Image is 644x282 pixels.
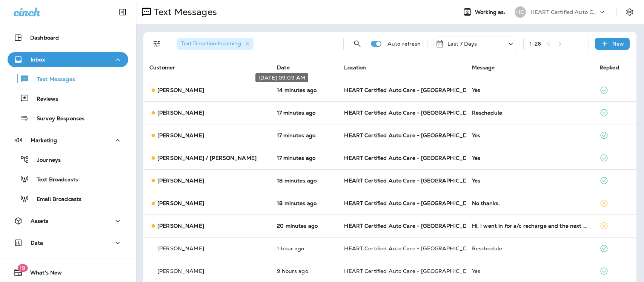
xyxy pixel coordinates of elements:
p: Last 7 Days [447,41,477,47]
p: Auto refresh [387,41,421,47]
p: New [612,41,624,47]
span: HEART Certified Auto Care - [GEOGRAPHIC_DATA] [344,132,480,139]
span: Working as: [475,9,507,15]
div: Yes [472,268,587,274]
p: Aug 18, 2025 09:09 AM [277,87,332,93]
span: Replied [599,64,619,71]
p: Reviews [29,96,58,103]
div: Reschedule [472,245,587,251]
p: Aug 18, 2025 09:06 AM [277,132,332,138]
p: HEART Certified Auto Care [530,9,598,15]
span: What's New [23,270,62,279]
p: Aug 17, 2025 11:26 PM [277,268,332,274]
button: Text Broadcasts [8,171,128,187]
p: Marketing [31,137,57,143]
button: Search Messages [350,36,365,51]
div: Yes [472,132,587,138]
div: [DATE] 09:09 AM [255,73,308,82]
p: Aug 18, 2025 08:15 AM [277,245,332,251]
div: No thanks. [472,200,587,206]
button: Journeys [8,152,128,167]
p: [PERSON_NAME] / [PERSON_NAME] [157,155,257,161]
p: Text Broadcasts [29,176,78,184]
div: Yes [472,178,587,184]
div: 1 - 26 [530,41,541,47]
button: 19What's New [8,265,128,280]
button: Reviews [8,90,128,106]
p: Aug 18, 2025 09:05 AM [277,200,332,206]
span: HEART Certified Auto Care - [GEOGRAPHIC_DATA] [344,109,480,116]
p: Journeys [29,157,61,164]
span: HEART Certified Auto Care - [GEOGRAPHIC_DATA] [344,245,480,252]
button: Settings [623,5,636,19]
p: Aug 18, 2025 09:03 AM [277,223,332,229]
span: Message [472,64,495,71]
span: HEART Certified Auto Care - [GEOGRAPHIC_DATA] [344,177,480,184]
span: HEART Certified Auto Care - [GEOGRAPHIC_DATA] [344,222,480,229]
div: Hi, I went in for a/c recharge and the next day there was no cold air coming out. [472,223,587,229]
p: Text Messages [151,6,217,18]
p: [PERSON_NAME] [157,200,204,206]
p: Assets [31,218,48,224]
div: Text Direction:Incoming [177,38,254,50]
span: Customer [149,64,175,71]
p: Text Messages [29,76,75,83]
p: [PERSON_NAME] [157,268,204,274]
p: [PERSON_NAME] [157,110,204,116]
div: Yes [472,87,587,93]
button: Marketing [8,133,128,148]
p: [PERSON_NAME] [157,245,204,251]
button: Survey Responses [8,110,128,126]
button: Filters [149,36,164,51]
button: Collapse Sidebar [112,5,133,20]
p: [PERSON_NAME] [157,223,204,229]
span: 19 [17,264,28,272]
p: [PERSON_NAME] [157,132,204,138]
p: Aug 18, 2025 09:07 AM [277,110,332,116]
button: Data [8,235,128,250]
span: Text Direction : Incoming [181,40,241,47]
p: Survey Responses [29,115,85,123]
div: Reschedule [472,110,587,116]
p: Data [31,240,43,246]
span: HEART Certified Auto Care - [GEOGRAPHIC_DATA] [344,200,480,207]
button: Assets [8,213,128,228]
button: Dashboard [8,30,128,45]
div: HC [515,6,526,18]
span: Location [344,64,366,71]
p: Email Broadcasts [29,196,81,203]
p: Dashboard [30,35,59,41]
p: [PERSON_NAME] [157,178,204,184]
button: Inbox [8,52,128,67]
span: HEART Certified Auto Care - [GEOGRAPHIC_DATA] [344,87,480,93]
p: Aug 18, 2025 09:06 AM [277,155,332,161]
span: HEART Certified Auto Care - [GEOGRAPHIC_DATA] [344,268,480,274]
span: HEART Certified Auto Care - [GEOGRAPHIC_DATA] [344,155,480,161]
p: Inbox [31,57,45,63]
div: Yes [472,155,587,161]
p: [PERSON_NAME] [157,87,204,93]
p: Aug 18, 2025 09:06 AM [277,178,332,184]
button: Email Broadcasts [8,191,128,207]
span: Date [277,64,290,71]
button: Text Messages [8,71,128,87]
